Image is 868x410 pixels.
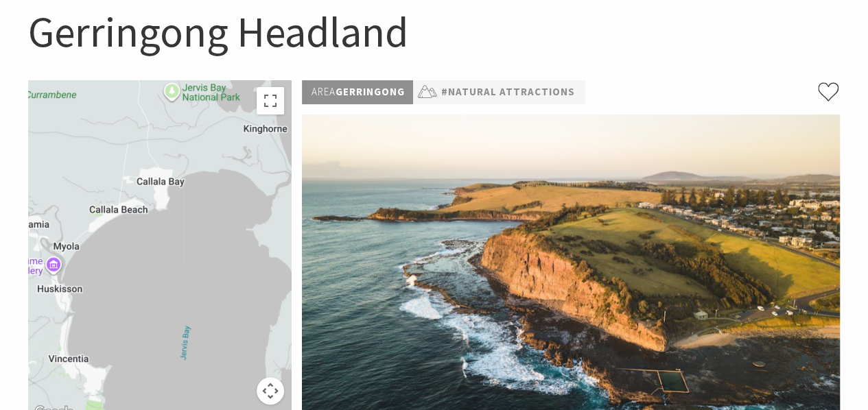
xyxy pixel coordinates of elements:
[311,85,335,98] span: Area
[257,377,284,405] button: Map camera controls
[28,4,841,60] h1: Gerringong Headland
[302,80,413,104] p: Gerringong
[441,84,574,101] a: #Natural Attractions
[257,87,284,114] button: Toggle fullscreen view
